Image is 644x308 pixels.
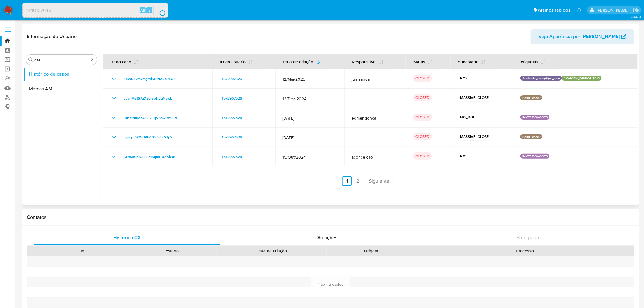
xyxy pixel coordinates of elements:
[149,7,150,13] span: s
[531,29,634,44] button: Veja Aparência por [PERSON_NAME]
[539,29,620,44] span: Veja Aparência por [PERSON_NAME]
[90,57,95,62] button: Apagar busca
[331,248,412,254] div: Origem
[34,57,89,63] input: Procurar
[42,248,123,254] div: Id
[27,214,634,220] h1: Contatos
[131,248,212,254] div: Estado
[23,82,100,96] button: Marcas AML
[577,8,582,13] a: Notificações
[221,248,322,254] div: Data de criação
[27,33,77,40] h1: Informação do Usuário
[153,6,166,15] button: search-icon
[28,57,33,62] button: Procurar
[538,7,571,13] span: Atalhos rápidos
[597,7,631,13] p: laisa.felismino@mercadolivre.com
[633,7,639,13] a: Sair
[113,234,141,241] span: Histórico CX
[517,234,539,241] span: Bate-papo
[317,234,338,241] span: Soluções
[23,6,168,14] input: Pesquise usuários ou casos...
[23,67,100,82] button: Histórico de casos
[140,7,145,13] span: Alt
[420,248,630,254] div: Processo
